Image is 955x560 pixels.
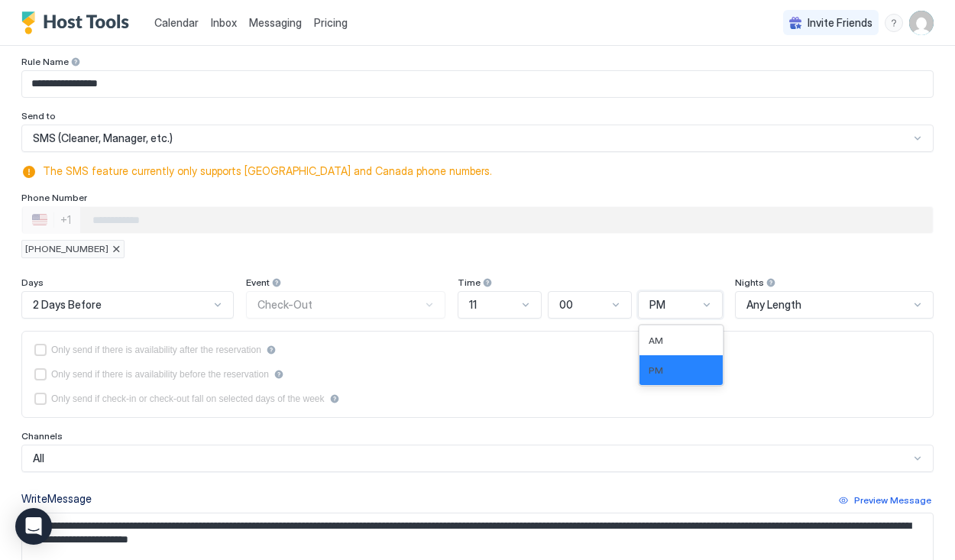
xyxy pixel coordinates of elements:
[314,16,348,30] span: Pricing
[854,494,931,507] div: Preview Message
[21,192,87,203] span: Phone Number
[34,368,921,380] div: beforeReservation
[458,277,481,288] span: Time
[33,131,173,145] span: SMS (Cleaner, Manager, etc.)
[649,364,663,376] span: PM
[21,11,136,34] a: Host Tools Logo
[51,393,325,404] div: Only send if check-in or check-out fall on selected days of the week
[746,298,801,312] span: Any Length
[211,15,237,31] a: Inbox
[885,14,903,32] div: menu
[837,491,934,510] button: Preview Message
[808,16,872,30] span: Invite Friends
[154,15,199,31] a: Calendar
[559,298,573,312] span: 00
[60,213,71,227] div: +1
[649,298,665,312] span: PM
[34,344,921,356] div: afterReservation
[33,452,44,465] span: All
[80,206,932,234] input: Phone Number input
[32,211,47,229] div: 🇺🇸
[735,277,764,288] span: Nights
[649,335,663,346] span: AM
[154,16,199,29] span: Calendar
[249,16,302,29] span: Messaging
[23,207,80,233] div: Countries button
[33,298,102,312] span: 2 Days Before
[25,242,108,256] span: [PHONE_NUMBER]
[51,369,269,380] div: Only send if there is availability before the reservation
[22,71,933,97] input: Input Field
[15,508,52,545] div: Open Intercom Messenger
[21,490,92,507] div: Write Message
[249,15,302,31] a: Messaging
[469,298,477,312] span: 11
[34,393,921,405] div: isLimited
[909,11,934,35] div: User profile
[21,277,44,288] span: Days
[43,164,927,178] span: The SMS feature currently only supports [GEOGRAPHIC_DATA] and Canada phone numbers.
[21,430,63,442] span: Channels
[246,277,270,288] span: Event
[21,110,56,121] span: Send to
[21,56,69,67] span: Rule Name
[211,16,237,29] span: Inbox
[51,345,261,355] div: Only send if there is availability after the reservation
